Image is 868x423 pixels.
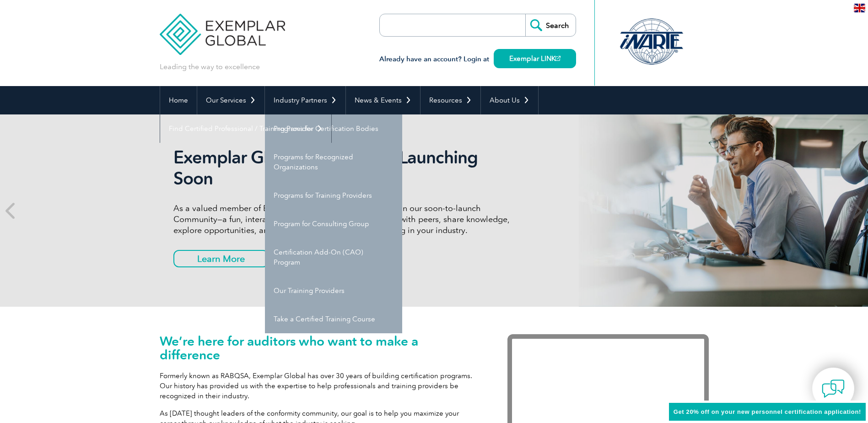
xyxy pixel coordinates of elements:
[854,4,865,12] img: en
[265,210,402,238] a: Program for Consulting Group
[555,56,561,61] img: open_square.png
[346,86,420,114] a: News & Events
[173,250,269,267] a: Learn More
[265,86,345,114] a: Industry Partners
[265,277,402,305] a: Our Training Providers
[265,114,402,143] a: Programs for Certification Bodies
[160,334,480,362] h1: We’re here for auditors who want to make a difference
[674,408,861,415] span: Get 20% off on your new personnel certification application!
[197,86,264,114] a: Our Services
[265,143,402,181] a: Programs for Recognized Organizations
[160,62,260,72] p: Leading the way to excellence
[421,86,480,114] a: Resources
[173,203,517,236] p: As a valued member of Exemplar Global, we invite you to join our soon-to-launch Community—a fun, ...
[265,238,402,277] a: Certification Add-On (CAO) Program
[173,147,517,189] h2: Exemplar Global Community Launching Soon
[265,181,402,210] a: Programs for Training Providers
[160,86,197,114] a: Home
[822,377,845,400] img: contact-chat.png
[379,54,576,65] h3: Already have an account? Login at
[160,371,480,401] p: Formerly known as RABQSA, Exemplar Global has over 30 years of building certification programs. O...
[481,86,538,114] a: About Us
[160,114,331,143] a: Find Certified Professional / Training Provider
[525,14,576,36] input: Search
[265,305,402,333] a: Take a Certified Training Course
[494,49,576,68] a: Exemplar LINK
